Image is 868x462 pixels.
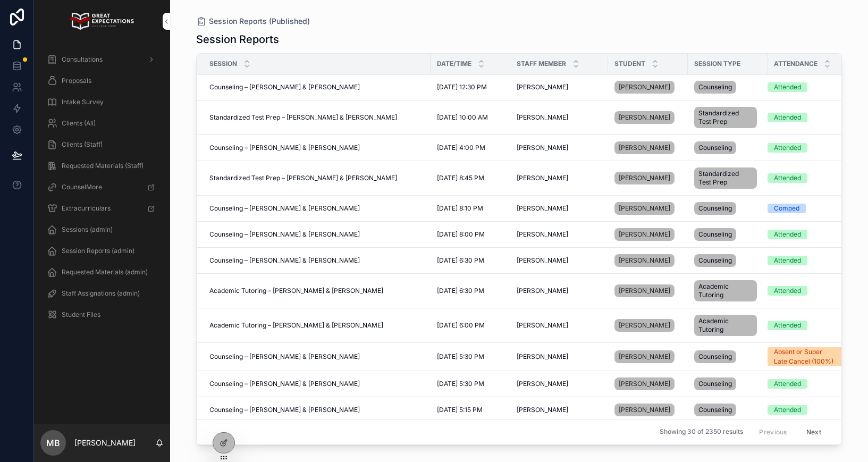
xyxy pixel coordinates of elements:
[62,204,111,213] span: Extracurriculars
[694,348,761,365] a: Counseling
[614,254,675,267] a: [PERSON_NAME]
[437,352,504,361] a: [DATE] 5:30 PM
[614,200,681,217] a: [PERSON_NAME]
[40,241,164,261] a: Session Reports (admin)
[517,380,568,388] span: [PERSON_NAME]
[209,174,424,182] a: Standardized Test Prep – [PERSON_NAME] & [PERSON_NAME]
[517,60,566,68] span: Staff Member
[209,321,383,330] span: Academic Tutoring – [PERSON_NAME] & [PERSON_NAME]
[437,204,504,213] a: [DATE] 8:10 PM
[614,319,675,332] a: [PERSON_NAME]
[437,174,504,182] a: [DATE] 8:45 PM
[774,321,801,330] div: Attended
[774,256,801,265] div: Attended
[614,284,675,297] a: [PERSON_NAME]
[698,83,732,91] span: Counseling
[40,220,164,239] a: Sessions (admin)
[517,352,602,361] a: [PERSON_NAME]
[694,79,761,96] a: Counseling
[62,162,144,170] span: Requested Materials (Staff)
[774,204,799,213] div: Comped
[437,287,484,295] span: [DATE] 6:30 PM
[437,144,504,152] a: [DATE] 4:00 PM
[62,140,103,149] span: Clients (Staff)
[660,428,743,436] span: Showing 30 of 2350 results
[774,379,801,389] div: Attended
[614,377,675,390] a: [PERSON_NAME]
[698,144,732,152] span: Counseling
[619,204,670,213] span: [PERSON_NAME]
[614,348,681,365] a: [PERSON_NAME]
[694,252,761,269] a: Counseling
[437,230,485,239] span: [DATE] 8:00 PM
[437,113,488,122] span: [DATE] 10:00 AM
[768,321,842,330] a: Attended
[40,263,164,282] a: Requested Materials (admin)
[40,93,164,112] a: Intake Survey
[768,143,842,153] a: Attended
[517,380,602,388] a: [PERSON_NAME]
[517,256,568,265] span: [PERSON_NAME]
[209,321,424,330] a: Academic Tutoring – [PERSON_NAME] & [PERSON_NAME]
[74,438,136,448] p: [PERSON_NAME]
[768,113,842,122] a: Attended
[619,174,670,182] span: [PERSON_NAME]
[517,83,602,91] a: [PERSON_NAME]
[698,204,732,213] span: Counseling
[62,98,104,106] span: Intake Survey
[437,144,485,152] span: [DATE] 4:00 PM
[517,352,568,361] span: [PERSON_NAME]
[209,230,360,239] span: Counseling – [PERSON_NAME] & [PERSON_NAME]
[517,256,602,265] a: [PERSON_NAME]
[209,174,397,182] span: Standardized Test Prep – [PERSON_NAME] & [PERSON_NAME]
[62,55,103,64] span: Consultations
[619,113,670,122] span: [PERSON_NAME]
[40,71,164,90] a: Proposals
[517,406,602,414] a: [PERSON_NAME]
[209,406,424,414] a: Counseling – [PERSON_NAME] & [PERSON_NAME]
[437,83,504,91] a: [DATE] 12:30 PM
[437,380,484,388] span: [DATE] 5:30 PM
[768,379,842,389] a: Attended
[517,204,568,213] span: [PERSON_NAME]
[774,143,801,153] div: Attended
[517,204,602,213] a: [PERSON_NAME]
[62,247,134,255] span: Session Reports (admin)
[694,401,761,418] a: Counseling
[774,173,801,183] div: Attended
[694,313,761,338] a: Academic Tutoring
[614,228,675,241] a: [PERSON_NAME]
[698,282,753,299] span: Academic Tutoring
[698,170,753,187] span: Standardized Test Prep
[209,204,424,213] a: Counseling – [PERSON_NAME] & [PERSON_NAME]
[698,317,753,334] span: Academic Tutoring
[619,352,670,361] span: [PERSON_NAME]
[40,156,164,175] a: Requested Materials (Staff)
[517,174,568,182] span: [PERSON_NAME]
[437,321,485,330] span: [DATE] 6:00 PM
[517,321,602,330] a: [PERSON_NAME]
[517,287,602,295] a: [PERSON_NAME]
[774,230,801,239] div: Attended
[209,230,424,239] a: Counseling – [PERSON_NAME] & [PERSON_NAME]
[209,256,424,265] a: Counseling – [PERSON_NAME] & [PERSON_NAME]
[437,406,483,414] span: [DATE] 5:15 PM
[40,284,164,303] a: Staff Assignations (admin)
[209,204,360,213] span: Counseling – [PERSON_NAME] & [PERSON_NAME]
[40,50,164,69] a: Consultations
[517,113,568,122] span: [PERSON_NAME]
[70,13,133,30] img: App logo
[614,252,681,269] a: [PERSON_NAME]
[774,82,801,92] div: Attended
[614,111,675,124] a: [PERSON_NAME]
[614,79,681,96] a: [PERSON_NAME]
[774,286,801,296] div: Attended
[40,199,164,218] a: Extracurriculars
[196,16,310,27] a: Session Reports (Published)
[768,82,842,92] a: Attended
[768,230,842,239] a: Attended
[694,278,761,304] a: Academic Tutoring
[698,406,732,414] span: Counseling
[437,256,504,265] a: [DATE] 6:30 PM
[694,60,740,68] span: Session Type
